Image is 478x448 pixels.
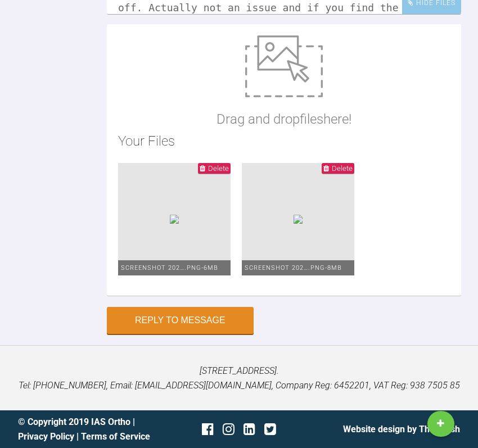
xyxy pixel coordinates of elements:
span: Delete [208,164,229,173]
p: [STREET_ADDRESS]. Tel: [PHONE_NUMBER], Email: [EMAIL_ADDRESS][DOMAIN_NAME], Company Reg: 6452201,... [18,364,460,392]
img: 0c62980e-dac8-4ab7-8a38-cff51573b2d0 [170,215,179,224]
h2: Your Files [118,130,450,152]
button: Reply to Message [107,307,254,334]
img: 4d46162d-c3da-4059-b2d2-c065d18459a2 [294,215,303,224]
a: Terms of Service [81,431,150,442]
span: Screenshot 202….png - 6MB [121,264,218,271]
p: Drag and drop files here! [217,108,351,130]
a: Privacy Policy [18,431,74,442]
span: Screenshot 202….png - 8MB [245,264,342,271]
div: © Copyright 2019 IAS Ortho | | [18,415,165,444]
a: New Case [427,411,454,437]
span: Delete [332,164,353,173]
a: Website design by The Fresh [343,424,460,435]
